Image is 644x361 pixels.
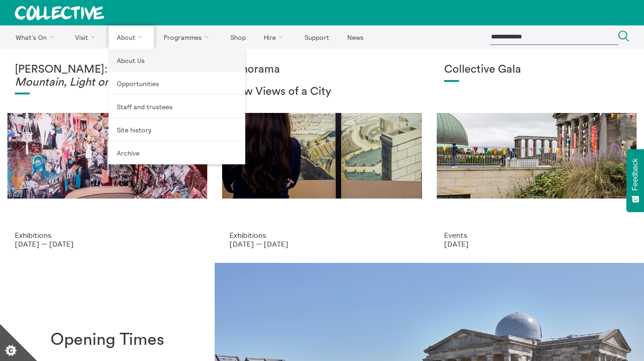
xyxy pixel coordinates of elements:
[256,25,295,49] a: Hire
[15,231,200,239] p: Exhibitions
[429,49,644,263] a: Collective Gala 2023. Image credit Sally Jubb. Collective Gala Events [DATE]
[156,25,221,49] a: Programmes
[296,25,337,49] a: Support
[108,49,245,72] a: About Us
[108,141,245,164] a: Archive
[444,63,629,76] h1: Collective Gala
[230,63,414,76] h1: Panorama
[108,72,245,95] a: Opportunities
[444,240,629,248] p: [DATE]
[631,158,639,191] span: Feedback
[15,240,200,248] p: [DATE] — [DATE]
[215,49,429,263] a: Collective Panorama June 2025 small file 8 Panorama New Views of a City Exhibitions [DATE] — [DATE]
[230,240,414,248] p: [DATE] — [DATE]
[108,95,245,118] a: Staff and trustees
[67,25,107,49] a: Visit
[444,231,629,239] p: Events
[108,25,154,49] a: About
[7,25,65,49] a: What's On
[51,330,164,349] h1: Opening Times
[15,64,161,88] em: Fire on the Mountain, Light on the Hill
[230,231,414,239] p: Exhibitions
[230,86,414,99] h2: New Views of a City
[15,63,200,89] h1: [PERSON_NAME]:
[222,25,254,49] a: Shop
[339,25,371,49] a: News
[626,149,644,212] button: Feedback - Show survey
[108,118,245,141] a: Site history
